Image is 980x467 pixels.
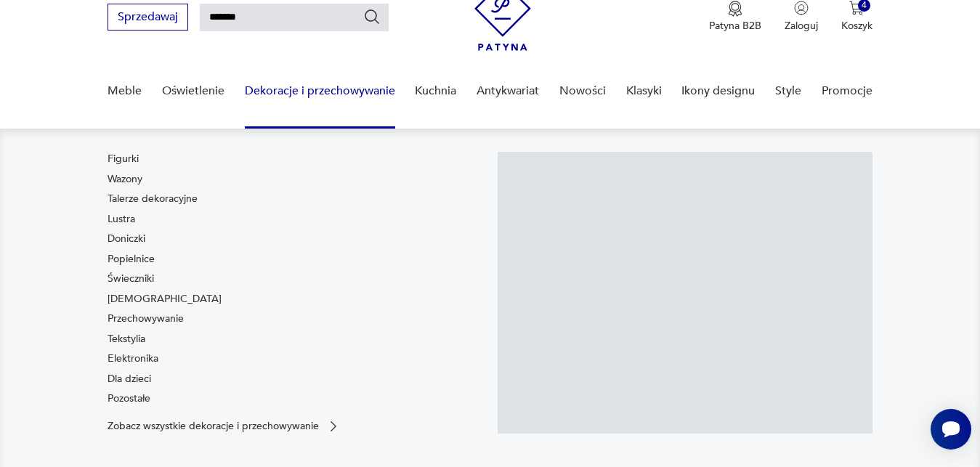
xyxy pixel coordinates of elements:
button: Sprzedawaj [108,4,188,31]
a: Style [775,63,801,119]
a: Wazony [108,172,142,187]
a: Tekstylia [108,332,145,346]
a: [DEMOGRAPHIC_DATA] [108,292,222,306]
iframe: Smartsupp widget button [931,409,971,450]
a: Świeczniki [108,272,154,286]
a: Przechowywanie [108,312,184,326]
a: Antykwariat [477,63,539,119]
a: Elektronika [108,352,158,366]
a: Doniczki [108,232,145,246]
a: Klasyki [626,63,662,119]
button: Szukaj [363,8,381,25]
a: Oświetlenie [162,63,224,119]
a: Nowości [559,63,606,119]
img: Ikonka użytkownika [794,1,809,15]
a: Zobacz wszystkie dekoracje i przechowywanie [108,419,341,434]
a: Pozostałe [108,391,150,406]
a: Ikona medaluPatyna B2B [709,1,761,33]
p: Koszyk [841,19,872,33]
a: Kuchnia [415,63,456,119]
a: Dla dzieci [108,372,151,386]
a: Meble [108,63,142,119]
a: Popielnice [108,252,155,267]
a: Dekoracje i przechowywanie [245,63,395,119]
button: Patyna B2B [709,1,761,33]
img: Ikona koszyka [849,1,864,15]
img: Ikona medalu [728,1,742,17]
a: Lustra [108,212,135,227]
a: Figurki [108,152,139,166]
a: Promocje [822,63,872,119]
a: Ikony designu [681,63,755,119]
p: Zaloguj [785,19,818,33]
button: 4Koszyk [841,1,872,33]
a: Sprzedawaj [108,13,188,23]
button: Zaloguj [785,1,818,33]
p: Patyna B2B [709,19,761,33]
p: Zobacz wszystkie dekoracje i przechowywanie [108,421,319,431]
a: Talerze dekoracyjne [108,192,198,206]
